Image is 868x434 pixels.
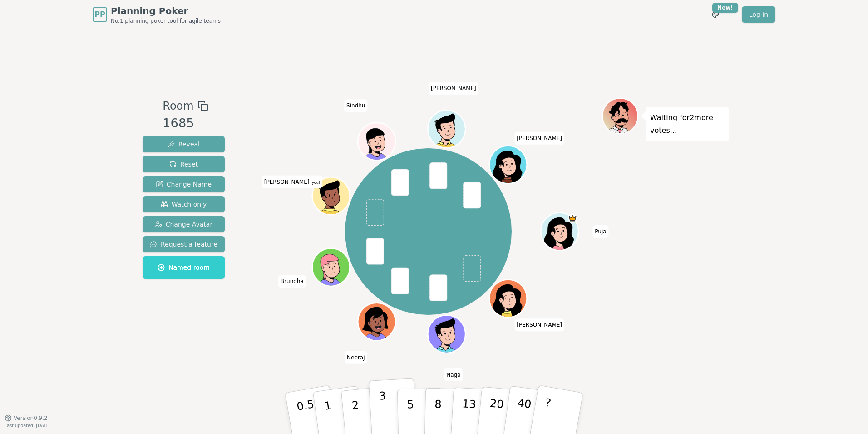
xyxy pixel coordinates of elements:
[5,423,51,428] span: Last updated: [DATE]
[143,216,225,232] button: Change Avatar
[143,176,225,192] button: Change Name
[444,368,463,381] span: Click to change your name
[14,414,48,422] span: Version 0.9.2
[93,5,221,25] a: PPPlanning PokerNo.1 planning poker tool for agile teams
[278,275,306,288] span: Click to change your name
[567,214,577,223] span: Puja is the host
[309,181,320,185] span: (you)
[143,136,225,152] button: Reveal
[143,196,225,212] button: Watch only
[143,236,225,252] button: Request a feature
[344,99,367,112] span: Click to change your name
[155,220,213,229] span: Change Avatar
[345,351,367,364] span: Click to change your name
[94,9,105,20] span: PP
[168,140,200,149] span: Reveal
[111,17,221,25] span: No.1 planning poker tool for agile teams
[712,3,738,13] div: New!
[150,240,217,249] span: Request a feature
[514,132,564,145] span: Click to change your name
[156,180,212,189] span: Change Name
[5,414,48,422] button: Version0.9.2
[650,111,725,137] p: Waiting for 2 more votes...
[161,200,207,209] span: Watch only
[514,318,564,331] span: Click to change your name
[262,176,322,188] span: Click to change your name
[163,114,208,133] div: 1685
[313,178,349,214] button: Click to change your avatar
[707,6,724,23] button: New!
[169,160,198,169] span: Reset
[158,263,210,272] span: Named room
[429,82,478,95] span: Click to change your name
[742,6,775,23] a: Log in
[143,256,225,279] button: Named room
[163,98,193,114] span: Room
[111,5,221,17] span: Planning Poker
[592,225,608,238] span: Click to change your name
[143,156,225,172] button: Reset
